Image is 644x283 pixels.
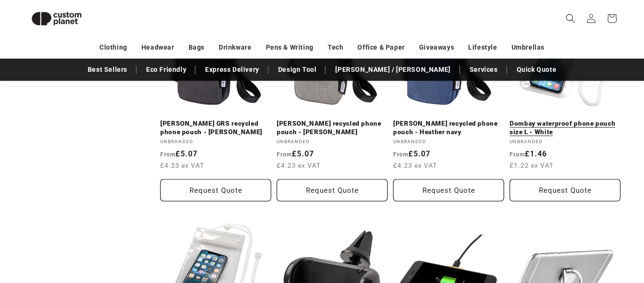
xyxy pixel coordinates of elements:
[510,120,620,136] a: Dombay waterproof phone pouch size L - White
[99,39,127,56] a: Clothing
[512,39,545,56] a: Umbrellas
[141,39,174,56] a: Headwear
[24,4,90,34] img: Custom Planet
[560,8,581,29] summary: Search
[83,61,132,78] a: Best Sellers
[419,39,454,56] a: Giveaways
[597,238,644,283] iframe: Chat Widget
[357,39,405,56] a: Office & Paper
[189,39,205,56] a: Bags
[328,39,343,56] a: Tech
[512,61,561,78] a: Quick Quote
[465,61,503,78] a: Services
[510,179,620,201] button: Request Quote
[273,61,322,78] a: Design Tool
[393,120,504,136] a: [PERSON_NAME] recycled phone pouch - Heather navy
[468,39,497,56] a: Lifestyle
[160,120,271,136] a: [PERSON_NAME] GRS recycled phone pouch - [PERSON_NAME]
[219,39,251,56] a: Drinkware
[393,179,504,201] button: Request Quote
[277,120,388,136] a: [PERSON_NAME] recycled phone pouch - [PERSON_NAME]
[200,61,264,78] a: Express Delivery
[330,61,455,78] a: [PERSON_NAME] / [PERSON_NAME]
[266,39,314,56] a: Pens & Writing
[141,61,191,78] a: Eco Friendly
[277,179,388,201] button: Request Quote
[160,179,271,201] button: Request Quote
